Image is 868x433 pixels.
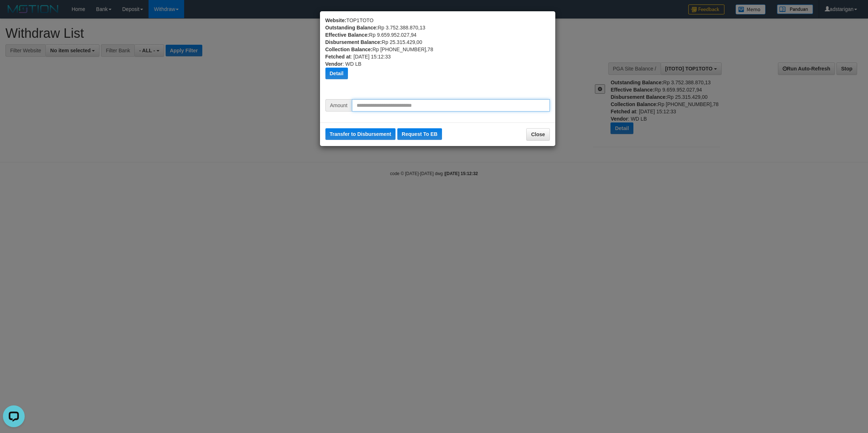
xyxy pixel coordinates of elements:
[325,54,351,60] b: Fetched at
[325,17,346,23] b: Website:
[526,128,549,141] button: Close
[325,99,352,112] span: Amount
[325,68,348,79] button: Detail
[325,128,396,140] button: Transfer to Disbursement
[325,25,378,31] b: Outstanding Balance:
[325,32,369,38] b: Effective Balance:
[325,46,373,52] b: Collection Balance:
[325,39,382,45] b: Disbursement Balance:
[397,128,442,140] button: Request To EB
[3,3,25,25] button: Open LiveChat chat widget
[325,61,342,67] b: Vendor
[325,17,550,99] div: TOP1TOTO Rp 3.752.388.870,13 Rp 9.659.952.027,94 Rp 25.315.429,00 Rp [PHONE_NUMBER],78 : [DATE] 1...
